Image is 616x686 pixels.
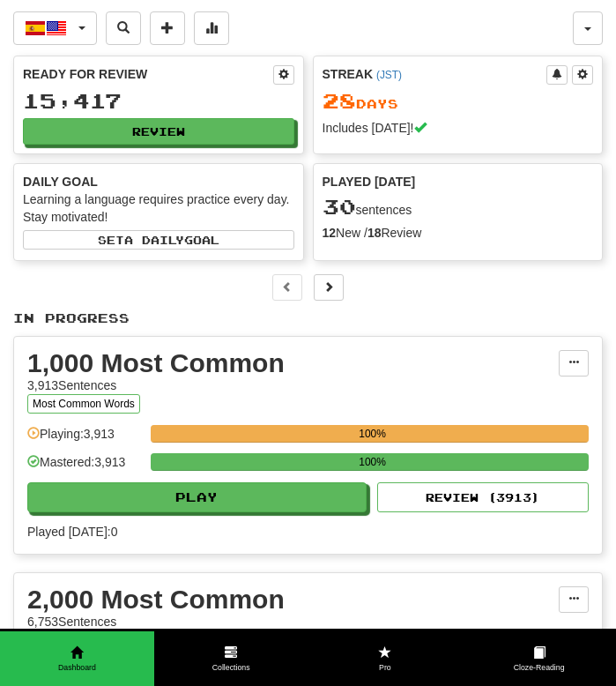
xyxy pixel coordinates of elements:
[27,482,367,512] button: Play
[323,224,594,242] div: New / Review
[106,11,141,45] button: Search sentences
[462,662,616,674] span: Cloze-Reading
[27,586,559,613] div: 2,000 Most Common
[154,662,308,674] span: Collections
[323,196,594,219] div: sentences
[27,425,142,454] div: Playing: 3,913
[376,69,402,81] a: (JST)
[156,453,589,471] div: 100%
[377,482,589,512] button: Review (3913)
[23,90,294,112] div: 15,417
[23,173,294,190] div: Daily Goal
[323,173,416,190] span: Played [DATE]
[194,11,229,45] button: More stats
[323,90,594,113] div: Day s
[27,453,142,482] div: Mastered: 3,913
[323,226,337,240] strong: 12
[23,230,294,250] button: Seta dailygoal
[27,350,559,377] div: 1,000 Most Common
[150,11,185,45] button: Add sentence to collection
[27,377,559,394] div: 3,913 Sentences
[156,425,589,443] div: 100%
[323,65,547,83] div: Streak
[23,190,294,226] div: Learning a language requires practice every day. Stay motivated!
[23,65,273,83] div: Ready for Review
[323,194,356,219] span: 30
[27,523,589,541] span: Played [DATE]: 0
[23,118,294,145] button: Review
[13,309,603,327] p: In Progress
[27,613,559,630] div: 6,753 Sentences
[308,662,463,674] span: Pro
[27,394,140,414] button: Most Common Words
[323,88,356,113] span: 28
[367,226,382,240] strong: 18
[323,119,594,137] div: Includes [DATE]!
[124,234,184,246] span: a daily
